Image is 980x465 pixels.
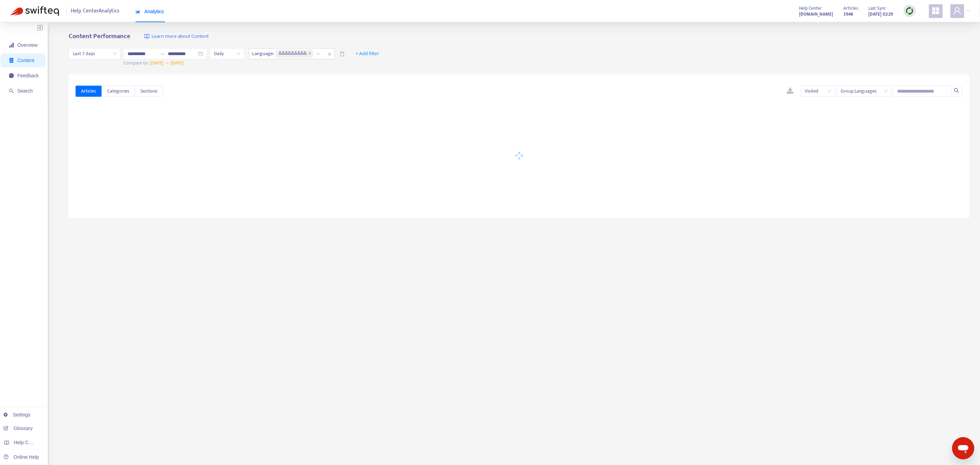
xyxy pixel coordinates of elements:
a: Glossary [3,425,33,431]
span: → [164,59,169,67]
span: Visited [805,86,831,96]
span: Categories [107,87,129,95]
span: Analytics [136,9,164,14]
span: Sections [140,87,157,95]
span: user [953,7,962,15]
button: + Add filter [350,48,384,59]
a: [DOMAIN_NAME] [799,10,833,18]
span: Daily [214,49,240,59]
span: swap-right [159,51,165,57]
span: message [9,73,14,78]
span: Overview [17,42,37,48]
span: Group Languages [841,86,888,96]
span: Language : [249,49,275,59]
span: Help Center [799,5,822,12]
button: Sections [135,86,163,97]
span: Learn more about Content [151,33,209,41]
span: to [159,51,165,57]
button: Categories [102,86,135,97]
span: &&&&&&&&& [279,50,307,58]
strong: [DATE] 02:29 [869,10,893,18]
span: Search [17,88,33,94]
strong: 3948 [844,10,853,18]
span: delete [340,51,345,57]
span: Help Centers [14,440,42,445]
span: Feedback [17,73,38,78]
span: appstore [932,7,940,15]
span: Last 7 days [73,49,116,59]
span: Compare to: [123,59,149,67]
span: search [9,88,14,93]
iframe: Button to launch messaging window [952,437,974,459]
span: Content [17,58,34,63]
span: + Add filter [355,50,379,58]
button: Articles [76,86,102,97]
span: container [9,58,14,63]
span: [DATE] [150,59,163,67]
span: Articles [844,5,858,12]
b: Content Performance [69,31,130,42]
a: Online Help [3,454,39,460]
img: sync.dc5367851b00ba804db3.png [905,7,914,15]
a: Settings [3,412,31,417]
span: area-chart [136,9,140,14]
a: Learn more about Content [144,33,209,41]
span: signal [9,43,14,48]
span: &&&&&&&&& [276,50,313,58]
span: close [325,50,334,58]
span: [DATE] [171,59,184,67]
img: Swifteq [10,6,59,16]
span: search [954,88,960,93]
span: close [308,52,312,56]
span: Articles [81,87,96,95]
img: image-link [144,34,150,39]
span: Help Center Analytics [71,5,120,18]
span: Last Sync [869,5,886,12]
